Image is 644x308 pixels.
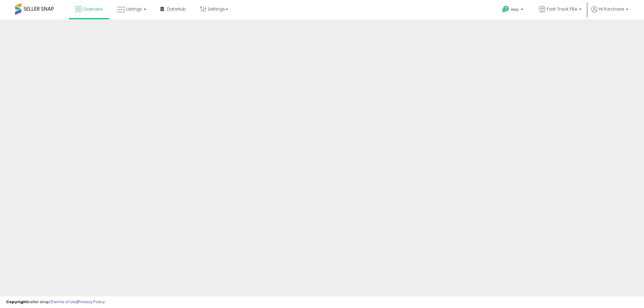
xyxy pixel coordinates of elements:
[83,6,103,12] span: Overview
[591,6,628,20] a: Hi Purchase
[497,1,529,20] a: Help
[547,6,577,12] span: Fast Track FBA
[126,6,142,12] span: Listings
[599,6,624,12] span: Hi Purchase
[502,5,509,13] i: Get Help
[511,7,519,12] span: Help
[167,6,186,12] span: DataHub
